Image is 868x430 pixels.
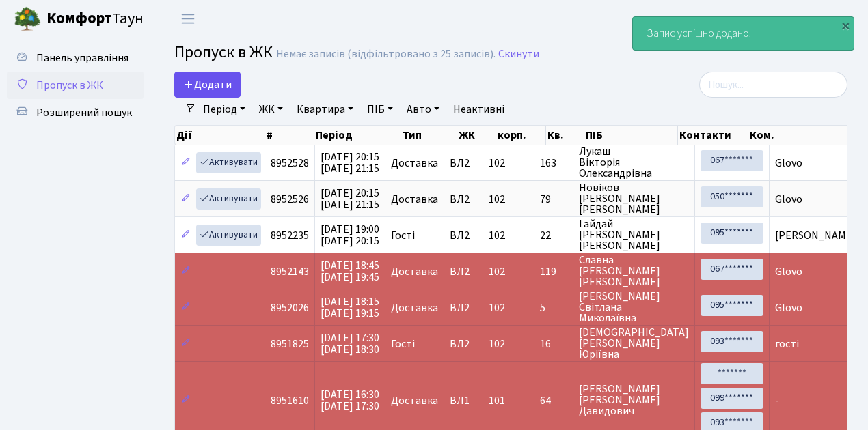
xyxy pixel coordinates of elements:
[174,72,241,98] a: Додати
[540,194,567,205] span: 79
[271,192,309,207] span: 8952526
[540,158,567,169] span: 163
[450,266,477,277] span: ВЛ2
[489,156,505,171] span: 102
[321,222,379,248] span: [DATE] 19:00 [DATE] 20:15
[450,230,477,241] span: ВЛ2
[457,126,496,145] th: ЖК
[579,146,689,179] span: Лукаш Вікторія Олександрівна
[362,98,398,121] a: ПІБ
[196,152,261,173] a: Активувати
[809,11,852,27] a: ВЛ2 -. К.
[579,218,689,251] span: Гайдай [PERSON_NAME] [PERSON_NAME]
[401,126,457,145] th: Тип
[198,98,251,121] a: Період
[489,192,505,207] span: 102
[321,186,379,212] span: [DATE] 20:15 [DATE] 21:15
[36,78,103,93] span: Пропуск в ЖК
[7,72,144,99] a: Пропуск в ЖК
[450,158,477,169] span: ВЛ2
[391,158,438,169] span: Доставка
[391,395,438,406] span: Доставка
[14,5,41,33] img: logo.png
[7,99,144,126] a: Розширений пошук
[775,264,802,279] span: Glovo
[271,156,309,171] span: 8952528
[36,105,132,120] span: Розширений пошук
[271,393,309,408] span: 8951610
[321,294,379,321] span: [DATE] 18:15 [DATE] 19:15
[291,98,359,121] a: Квартира
[489,228,505,243] span: 102
[775,336,799,352] span: гості
[7,44,144,72] a: Панель управління
[584,126,678,145] th: ПІБ
[633,17,854,50] div: Запис успішно додано.
[271,228,309,243] span: 8952235
[579,255,689,287] span: Славна [PERSON_NAME] [PERSON_NAME]
[171,8,205,30] button: Переключити навігацію
[775,156,802,171] span: Glovo
[448,98,510,121] a: Неактивні
[540,230,567,241] span: 22
[450,395,477,406] span: ВЛ1
[401,98,445,121] a: Авто
[775,393,779,408] span: -
[271,300,309,315] span: 8952026
[579,291,689,324] span: [PERSON_NAME] Світлана Миколаївна
[489,264,505,279] span: 102
[391,266,438,277] span: Доставка
[498,48,539,61] a: Скинути
[699,72,847,98] input: Пошук...
[254,98,288,121] a: ЖК
[678,126,748,145] th: Контакти
[196,225,261,246] a: Активувати
[579,327,689,360] span: [DEMOGRAPHIC_DATA] [PERSON_NAME] Юріївна
[314,126,401,145] th: Період
[276,48,496,61] div: Немає записів (відфільтровано з 25 записів).
[196,188,261,210] a: Активувати
[46,8,144,31] span: Таун
[540,339,567,349] span: 16
[489,393,505,408] span: 101
[540,302,567,313] span: 5
[809,12,852,27] b: ВЛ2 -. К.
[839,18,852,32] div: ×
[775,228,856,243] span: [PERSON_NAME]
[775,192,802,207] span: Glovo
[391,302,438,313] span: Доставка
[579,384,689,416] span: [PERSON_NAME] [PERSON_NAME] Давидович
[321,258,379,285] span: [DATE] 18:45 [DATE] 19:45
[489,336,505,352] span: 102
[271,336,309,352] span: 8951825
[540,266,567,277] span: 119
[321,387,379,414] span: [DATE] 16:30 [DATE] 17:30
[391,230,415,241] span: Гості
[36,51,128,66] span: Панель управління
[489,300,505,315] span: 102
[450,194,477,205] span: ВЛ2
[391,339,415,349] span: Гості
[775,300,802,315] span: Glovo
[174,40,273,64] span: Пропуск в ЖК
[175,126,265,145] th: Дії
[321,330,379,357] span: [DATE] 17:30 [DATE] 18:30
[450,339,477,349] span: ВЛ2
[391,194,438,205] span: Доставка
[450,302,477,313] span: ВЛ2
[183,77,232,92] span: Додати
[321,149,379,176] span: [DATE] 20:15 [DATE] 21:15
[271,264,309,279] span: 8952143
[46,8,112,29] b: Комфорт
[579,182,689,215] span: Новіков [PERSON_NAME] [PERSON_NAME]
[546,126,584,145] th: Кв.
[540,395,567,406] span: 64
[496,126,546,145] th: корп.
[265,126,314,145] th: #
